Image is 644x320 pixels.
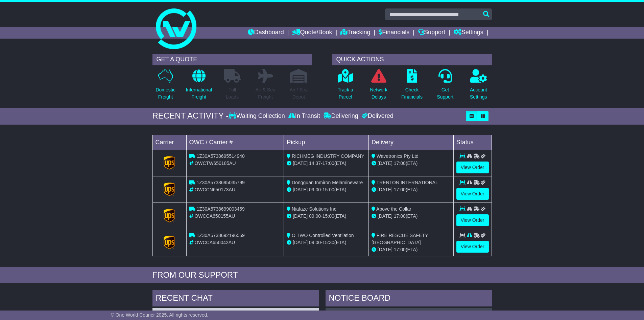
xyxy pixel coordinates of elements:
span: 09:00 [309,187,321,192]
div: (ETA) [372,160,451,167]
img: GetCarrierServiceLogo [164,156,175,170]
div: (ETA) [372,213,451,220]
span: 09:00 [309,213,321,219]
td: Carrier [152,135,186,150]
p: Full Loads [224,86,241,101]
p: Domestic Freight [156,86,175,101]
span: [DATE] [293,187,308,192]
span: 15:00 [323,187,334,192]
a: CheckFinancials [401,69,423,104]
span: 17:00 [394,161,406,166]
p: Track a Parcel [338,86,353,101]
div: Delivering [322,112,360,120]
td: OWC / Carrier # [186,135,284,150]
span: Above the Collar [376,206,411,212]
span: 17:00 [394,247,406,252]
span: 17:00 [323,161,334,166]
a: Support [418,27,445,39]
div: Waiting Collection [229,112,286,120]
span: OWCCA650042AU [194,240,235,245]
p: Network Delays [370,86,387,101]
td: Pickup [284,135,369,150]
div: - (ETA) [287,186,366,193]
div: FROM OUR SUPPORT [152,270,492,280]
a: DomesticFreight [155,69,175,104]
a: GetSupport [436,69,454,104]
span: FIRE RESCUE SAFETY [GEOGRAPHIC_DATA] [372,233,428,245]
p: International Freight [186,86,212,101]
span: TRENTON INTERNATIONAL [377,180,438,185]
p: Get Support [437,86,453,101]
a: View Order [456,241,489,253]
a: Financials [379,27,409,39]
div: In Transit [287,112,322,120]
a: AccountSettings [470,69,487,104]
span: 17:00 [394,187,406,192]
div: GET A QUOTE [152,54,312,65]
span: OWCCN650173AU [194,187,235,192]
div: - (ETA) [287,160,366,167]
a: View Order [456,188,489,200]
div: Delivered [360,112,393,120]
span: [DATE] [293,213,308,219]
span: OWCCA650155AU [194,213,235,219]
p: Air & Sea Freight [256,86,276,101]
div: (ETA) [372,186,451,193]
span: 09:00 [309,240,321,245]
span: OWCTW650185AU [194,161,236,166]
div: NOTICE BOARD [326,290,492,308]
td: Status [453,135,492,150]
img: GetCarrierServiceLogo [164,209,175,222]
span: [DATE] [378,187,392,192]
a: Tracking [340,27,370,39]
span: 15:00 [323,213,334,219]
a: View Order [456,162,489,173]
span: [DATE] [293,161,308,166]
span: RICHMEG INDUSTRY COMPANY [292,153,364,159]
a: InternationalFreight [186,69,212,104]
span: O TWO Controlled Ventilation [292,233,354,238]
span: Dongguan Inmiron Melamineware [292,180,363,185]
div: RECENT CHAT [152,290,319,308]
a: Quote/Book [292,27,332,39]
span: [DATE] [378,247,392,252]
span: [DATE] [293,240,308,245]
a: NetworkDelays [369,69,387,104]
span: Niafaze Solutions Inc [292,206,336,212]
span: [DATE] [378,161,392,166]
p: Account Settings [470,86,487,101]
a: Track aParcel [337,69,354,104]
a: Dashboard [248,27,284,39]
img: GetCarrierServiceLogo [164,183,175,196]
span: 14:37 [309,161,321,166]
span: 1Z30A5738695035799 [196,180,244,185]
div: QUICK ACTIONS [332,54,492,65]
p: Air / Sea Depot [290,86,308,101]
a: Settings [454,27,483,39]
img: GetCarrierServiceLogo [164,236,175,249]
div: - (ETA) [287,239,366,246]
span: 17:00 [394,213,406,219]
span: 1Z30A5738699003459 [196,206,244,212]
span: 15:30 [323,240,334,245]
div: RECENT ACTIVITY - [152,111,229,121]
span: © One World Courier 2025. All rights reserved. [111,312,209,318]
div: (ETA) [372,246,451,253]
span: Wavetronics Pty Ltd [377,153,419,159]
a: View Order [456,214,489,226]
span: [DATE] [378,213,392,219]
span: 1Z30A5738692196559 [196,233,244,238]
span: 1Z30A5738695514940 [196,153,244,159]
p: Check Financials [401,86,423,101]
div: - (ETA) [287,213,366,220]
td: Delivery [368,135,453,150]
